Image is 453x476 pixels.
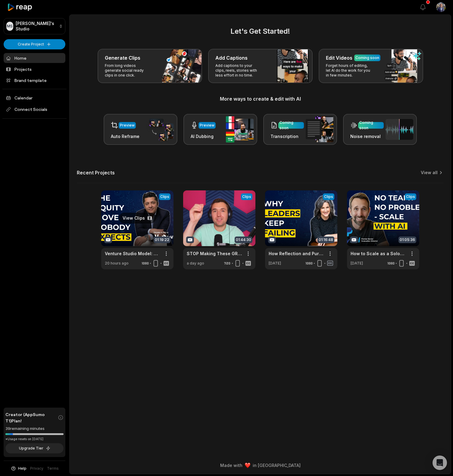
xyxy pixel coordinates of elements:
h3: Transcription [270,133,304,139]
div: Coming soon [280,120,303,131]
a: Calendar [4,93,65,103]
a: How Reflection and Purpose Drive Tech Innovation and Success [269,250,324,257]
div: Coming soon [355,55,379,61]
a: View all [421,170,438,176]
div: Coming soon [359,120,383,131]
h3: Add Captions [215,54,248,61]
a: Brand template [4,75,65,85]
div: *Usage resets on [DATE] [5,437,64,441]
h3: More ways to create & edit with AI [77,95,444,102]
img: ai_dubbing.png [226,116,254,142]
p: From long videos generate social ready clips in one click. [105,63,152,78]
span: Help [18,466,27,471]
div: Preview [200,123,214,128]
a: Venture Studio Model: The Secret Weapon Behind Sustainable Startups | [PERSON_NAME] [105,250,160,257]
h2: Let's Get Started! [77,26,444,37]
span: Connect Socials [4,104,65,115]
img: noise_removal.png [386,119,413,140]
h3: Noise removal [350,133,384,139]
div: MS [6,22,13,31]
h3: Generate Clips [105,54,140,61]
h3: AI Dubbing [191,133,216,139]
a: Privacy [30,466,43,471]
div: 39 remaining minutes [5,426,64,432]
button: Help [11,466,27,471]
img: heart emoji [245,463,250,468]
a: Projects [4,64,65,74]
button: Upgrade Tier [5,443,64,453]
div: Open Intercom Messenger [433,456,447,470]
h3: Auto Reframe [111,133,139,139]
img: transcription.png [306,116,333,142]
a: How to Scale as a Solopreneur Without Hiring by Leveraging AI | [PERSON_NAME] [351,250,406,257]
a: Home [4,53,65,63]
a: Terms [47,466,59,471]
span: Creator (AppSumo T1) Plan! [5,411,58,424]
p: Add captions to your clips, reels, stories with less effort in no time. [215,63,262,78]
h3: Edit Videos [326,54,352,61]
button: Create Project [4,39,65,49]
img: auto_reframe.png [146,118,174,141]
p: Forget hours of editing, let AI do the work for you in few minutes. [326,63,373,78]
a: STOP Making These GROWTH Mistakes on Social Media in [DATE]! [187,250,242,257]
p: [PERSON_NAME]'s Studio [16,21,57,32]
div: Preview [120,123,135,128]
div: Made with in [GEOGRAPHIC_DATA] [75,462,445,468]
h2: Recent Projects [77,170,115,176]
